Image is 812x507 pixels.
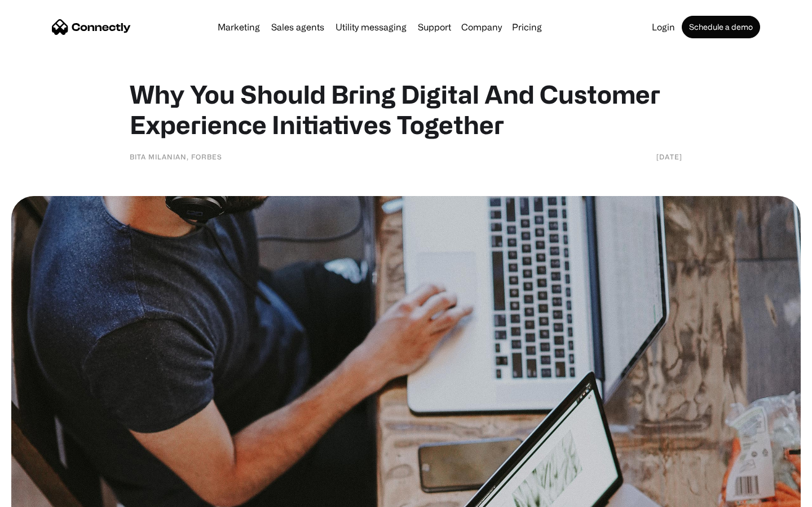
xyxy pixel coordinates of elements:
[130,79,682,140] h1: Why You Should Bring Digital And Customer Experience Initiatives Together
[656,151,682,162] div: [DATE]
[507,23,546,32] a: Pricing
[130,151,222,162] div: Bita Milanian, Forbes
[11,487,68,503] aside: Language selected: English
[461,19,502,35] div: Company
[331,23,411,32] a: Utility messaging
[413,23,456,32] a: Support
[23,487,68,503] ul: Language list
[267,23,329,32] a: Sales agents
[682,16,760,38] a: Schedule a demo
[213,23,264,32] a: Marketing
[647,23,679,32] a: Login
